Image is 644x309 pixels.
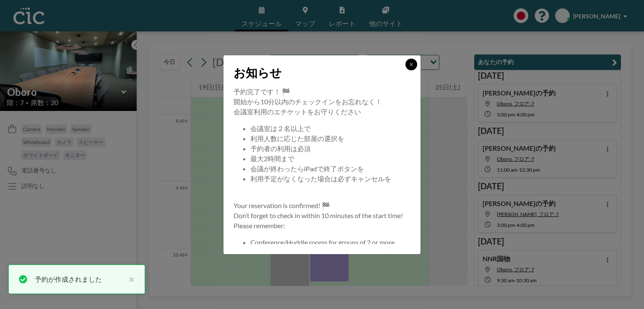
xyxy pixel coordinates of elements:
[234,65,282,80] span: お知らせ
[250,144,311,152] span: 予約者の利用は必須
[234,108,361,116] span: 会議室利用のエチケットをお守りください
[35,274,125,284] div: 予約が作成されました
[234,88,290,95] span: 予約完了です！ 🏁
[250,154,294,162] span: 最大2時間まで
[234,201,330,209] span: Your reservation is confirmed! 🏁
[250,134,344,142] span: 利用人数に応じた部屋の選択を
[125,274,135,284] button: close
[250,238,395,246] span: Conference/Huddle rooms for groups of 2 or more
[234,221,285,229] span: Please remember:
[234,211,403,219] span: Don’t forget to check in within 10 minutes of the start time!
[250,165,364,173] span: 会議が終わったらiPadで終了ボタンを
[250,175,391,183] span: 利用予定がなくなった場合は必ずキャンセルを
[234,98,382,106] span: 開始から10分以内のチェックインをお忘れなく！
[250,124,311,132] span: 会議室は２名以上で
